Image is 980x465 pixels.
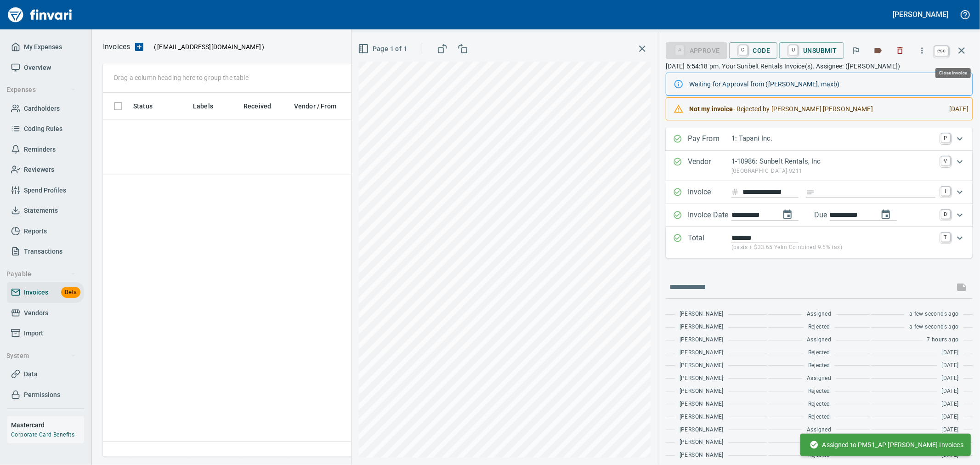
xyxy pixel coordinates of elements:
span: Reminders [24,144,56,155]
span: [DATE] [942,348,959,357]
button: change date [776,204,799,226]
p: Due [814,210,858,221]
div: Expand [666,181,973,204]
span: Beta [61,287,80,298]
p: [GEOGRAPHIC_DATA]-9211 [731,167,935,176]
a: Transactions [7,241,84,262]
button: System [3,347,79,364]
span: Payable [6,268,76,280]
a: Reports [7,221,84,242]
button: Upload an Invoice [130,41,148,52]
span: My Expenses [24,41,62,53]
span: [PERSON_NAME] [680,310,724,319]
span: [PERSON_NAME] [680,323,724,332]
span: Assigned [807,425,831,435]
span: Assigned to PM51_AP [PERSON_NAME] Invoices [810,440,963,449]
span: [DATE] [942,413,959,422]
button: Discard [890,40,910,61]
div: Waiting for Approval from ([PERSON_NAME], maxb) [689,76,965,92]
span: Assigned [807,310,831,319]
strong: Not my invoice [689,105,733,113]
span: [PERSON_NAME] [680,425,724,435]
span: [PERSON_NAME] [680,361,724,370]
span: Cardholders [24,103,60,114]
span: Received [244,101,283,112]
span: Spend Profiles [24,185,66,196]
div: - Rejected by [PERSON_NAME] [PERSON_NAME] [689,101,942,117]
p: Vendor [688,156,731,176]
span: Rejected [808,348,830,357]
span: [PERSON_NAME] [680,451,724,460]
button: [PERSON_NAME] [891,7,951,22]
span: [PERSON_NAME] [680,348,724,357]
span: [PERSON_NAME] [680,413,724,422]
h5: [PERSON_NAME] [893,10,948,19]
span: 7 hours ago [927,335,959,345]
span: Coding Rules [24,123,62,135]
div: [DATE] [942,101,969,117]
a: D [941,210,950,219]
a: U [789,45,798,55]
p: Invoices [103,41,130,52]
a: Statements [7,200,84,221]
span: [PERSON_NAME] [680,335,724,345]
button: CCode [729,42,778,59]
p: [DATE] 6:54:18 pm. Your Sunbelt Rentals Invoice(s). Assignee: ([PERSON_NAME]) [666,62,973,71]
a: T [941,232,950,242]
span: Labels [193,101,225,112]
a: I [941,187,950,196]
svg: Invoice description [806,187,815,197]
p: Total [688,232,731,252]
span: Labels [193,101,213,112]
span: Expenses [6,84,76,96]
span: [EMAIL_ADDRESS][DOMAIN_NAME] [156,42,262,51]
span: Rejected [808,361,830,370]
a: Reviewers [7,159,84,180]
div: Expand [666,128,973,151]
span: [PERSON_NAME] [680,438,724,447]
span: Reports [24,226,47,237]
button: Flag [846,40,866,61]
span: Received [244,101,271,112]
a: Data [7,364,84,385]
nav: breadcrumb [103,41,130,52]
span: [PERSON_NAME] [680,374,724,383]
span: Data [24,369,38,380]
span: Overview [24,62,51,74]
span: Rejected [808,387,830,396]
h6: Mastercard [11,420,84,430]
a: InvoicesBeta [7,282,84,303]
button: UUnsubmit [779,42,844,59]
span: Status [133,101,153,112]
a: Vendors [7,303,84,323]
p: 1: Tapani Inc. [731,133,935,144]
p: Drag a column heading here to group the table [114,73,249,82]
span: Transactions [24,246,62,257]
span: [PERSON_NAME] [680,387,724,396]
a: C [739,45,748,55]
button: Labels [868,40,888,61]
span: [DATE] [942,387,959,396]
a: Spend Profiles [7,180,84,201]
a: Corporate Card Benefits [11,431,74,438]
a: Import [7,323,84,344]
span: [DATE] [942,425,959,435]
span: Code [736,43,770,58]
span: [PERSON_NAME] [680,400,724,409]
span: Reviewers [24,164,54,176]
span: Status [133,101,164,112]
a: Finvari [6,4,74,26]
span: a few seconds ago [909,310,959,319]
span: Unsubmit [787,43,837,58]
span: Permissions [24,389,60,401]
a: Permissions [7,385,84,405]
span: Vendors [24,307,48,319]
div: Expand [666,204,973,227]
span: Rejected [808,323,830,332]
button: Payable [3,266,79,283]
span: Rejected [808,413,830,422]
span: This records your message into the invoice and notifies anyone mentioned [951,276,973,298]
a: esc [935,46,948,56]
span: [DATE] [942,374,959,383]
button: Expenses [3,81,79,98]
